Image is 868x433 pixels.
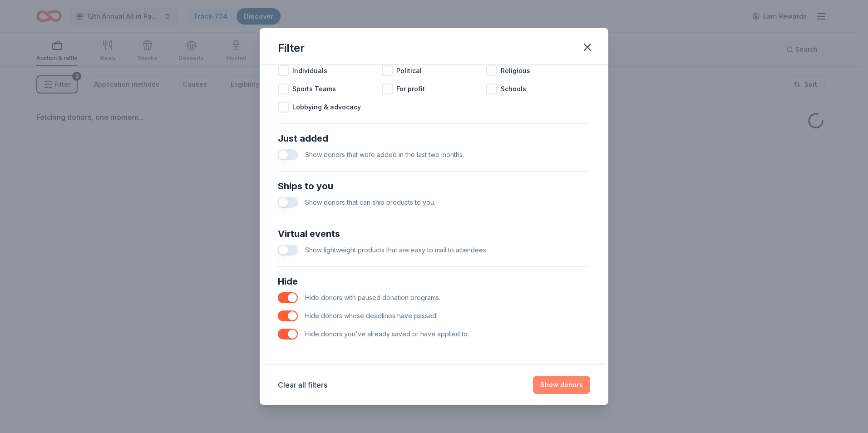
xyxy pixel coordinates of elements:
div: Virtual events [278,226,590,241]
span: Hide donors you've already saved or have applied to. [305,330,469,338]
span: Hide donors whose deadlines have passed. [305,312,438,320]
button: Show donors [533,376,590,394]
span: Show lightweight products that are easy to mail to attendees. [305,246,488,254]
span: Lobbying & advocacy [292,102,361,113]
span: Show donors that can ship products to you. [305,198,435,206]
div: Filter [278,41,305,55]
span: Sports Teams [292,84,336,94]
span: Show donors that were added in the last two months. [305,151,464,158]
button: Clear all filters [278,379,327,390]
span: Religious [501,65,530,76]
span: For profit [396,84,425,94]
span: Schools [501,84,526,94]
span: Hide donors with paused donation programs. [305,294,440,301]
div: Ships to you [278,179,590,193]
div: Just added [278,131,590,146]
span: Individuals [292,65,327,76]
span: Political [396,65,422,76]
div: Hide [278,274,590,289]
